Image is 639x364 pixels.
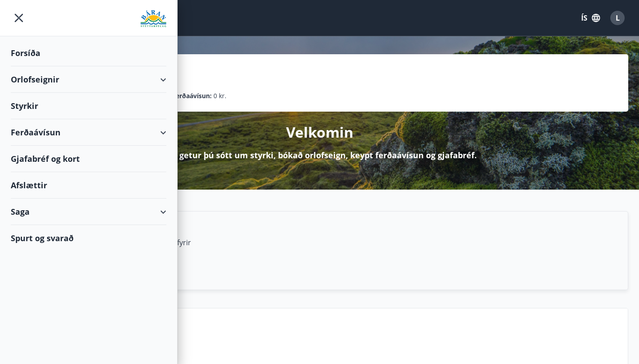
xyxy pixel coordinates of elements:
div: Gjafabréf og kort [11,146,166,172]
button: L [607,7,628,29]
div: Saga [11,199,166,225]
button: ÍS [576,10,605,26]
p: Næstu helgi [77,331,621,346]
span: L [616,13,620,23]
span: 0 kr. [213,91,226,101]
img: union_logo [140,10,166,28]
div: Orlofseignir [11,66,166,93]
p: Hér getur þú sótt um styrki, bókað orlofseign, keypt ferðaávísun og gjafabréf. [162,149,477,161]
p: Ferðaávísun : [172,91,212,101]
div: Forsíða [11,40,166,66]
div: Ferðaávísun [11,119,166,146]
div: Spurt og svarað [11,225,166,251]
div: Afslættir [11,172,166,199]
div: Styrkir [11,93,166,119]
p: Velkomin [286,122,353,142]
button: menu [11,10,27,26]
